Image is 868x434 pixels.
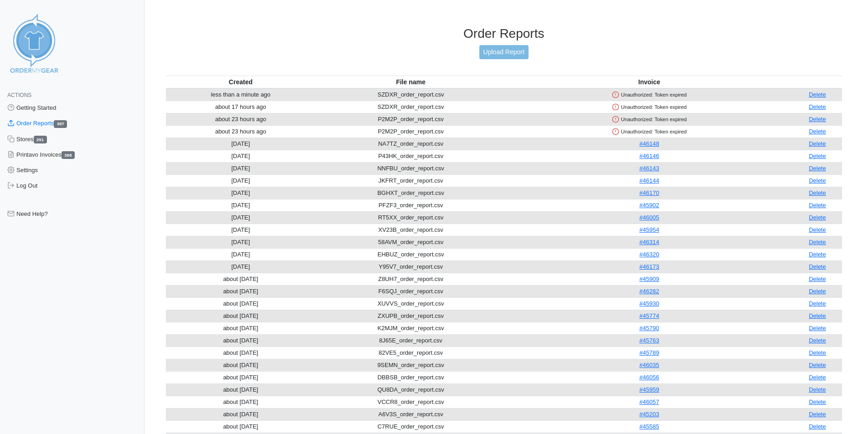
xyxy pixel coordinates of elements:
td: about 23 hours ago [166,125,316,138]
a: #46148 [639,140,659,147]
a: Delete [809,189,826,196]
td: 8J65E_order_report.csv [316,334,506,347]
a: #45203 [639,411,659,418]
div: Unauthorized: Token expired [508,115,791,123]
td: JKFRT_order_report.csv [316,174,506,187]
td: [DATE] [166,236,316,248]
td: [DATE] [166,174,316,187]
a: Delete [809,263,826,270]
a: Delete [809,362,826,368]
a: Delete [809,349,826,356]
span: 368 [62,151,75,159]
th: Created [166,76,316,88]
td: SZDXR_order_report.csv [316,101,506,113]
a: Delete [809,177,826,184]
a: Delete [809,251,826,258]
td: about [DATE] [166,322,316,334]
td: SZDXR_order_report.csv [316,88,506,101]
td: about [DATE] [166,297,316,310]
span: 291 [34,136,47,143]
h3: Order Reports [166,26,842,41]
td: XUVVS_order_report.csv [316,297,506,310]
td: BGHXT_order_report.csv [316,187,506,199]
td: NA7TZ_order_report.csv [316,138,506,150]
span: Actions [7,92,31,98]
a: #45909 [639,276,659,282]
a: #45790 [639,325,659,332]
a: Delete [809,411,826,418]
td: Y95V7_order_report.csv [316,260,506,273]
a: Delete [809,398,826,405]
td: [DATE] [166,199,316,211]
a: Delete [809,214,826,221]
td: C7RUE_order_report.csv [316,420,506,433]
td: [DATE] [166,248,316,260]
a: #45763 [639,337,659,344]
td: 58AVM_order_report.csv [316,236,506,248]
a: Delete [809,288,826,295]
a: Delete [809,202,826,209]
a: Delete [809,226,826,233]
a: #45954 [639,226,659,233]
a: Delete [809,165,826,172]
a: #46282 [639,288,659,295]
td: A6V3S_order_report.csv [316,408,506,420]
td: [DATE] [166,260,316,273]
div: Unauthorized: Token expired [508,103,791,111]
a: Delete [809,423,826,430]
a: Delete [809,386,826,393]
a: Delete [809,374,826,381]
a: #46056 [639,374,659,381]
td: about 23 hours ago [166,113,316,125]
td: NNFBU_order_report.csv [316,162,506,174]
td: about [DATE] [166,408,316,420]
td: [DATE] [166,138,316,150]
a: #45789 [639,349,659,356]
td: about [DATE] [166,371,316,383]
th: File name [316,76,506,88]
td: P2M2P_order_report.csv [316,125,506,138]
td: about [DATE] [166,285,316,297]
a: #46035 [639,362,659,368]
td: about [DATE] [166,347,316,359]
a: Delete [809,325,826,332]
a: #46146 [639,153,659,159]
td: [DATE] [166,162,316,174]
td: about [DATE] [166,273,316,285]
td: DBBSB_order_report.csv [316,371,506,383]
div: Unauthorized: Token expired [508,128,791,136]
a: Upload Report [479,45,529,59]
td: VCCR8_order_report.csv [316,396,506,408]
td: F6SQJ_order_report.csv [316,285,506,297]
span: 387 [54,120,67,128]
td: 82VE5_order_report.csv [316,347,506,359]
a: #45959 [639,386,659,393]
td: about [DATE] [166,396,316,408]
td: PFZF3_order_report.csv [316,199,506,211]
a: Delete [809,116,826,123]
a: Delete [809,128,826,135]
td: about [DATE] [166,334,316,347]
a: Delete [809,312,826,319]
td: [DATE] [166,224,316,236]
a: Delete [809,300,826,307]
a: Delete [809,91,826,98]
td: about [DATE] [166,359,316,371]
div: Unauthorized: Token expired [508,91,791,99]
td: RT5XX_order_report.csv [316,211,506,224]
a: #45902 [639,202,659,209]
a: #46173 [639,263,659,270]
a: #46314 [639,239,659,245]
td: QU8DA_order_report.csv [316,383,506,396]
a: Delete [809,337,826,344]
a: #45930 [639,300,659,307]
a: Delete [809,103,826,110]
a: #45585 [639,423,659,430]
td: about [DATE] [166,420,316,433]
td: EHBUZ_order_report.csv [316,248,506,260]
a: #45774 [639,312,659,319]
a: #46170 [639,189,659,196]
a: Delete [809,239,826,245]
td: less than a minute ago [166,88,316,101]
td: 9SEMN_order_report.csv [316,359,506,371]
